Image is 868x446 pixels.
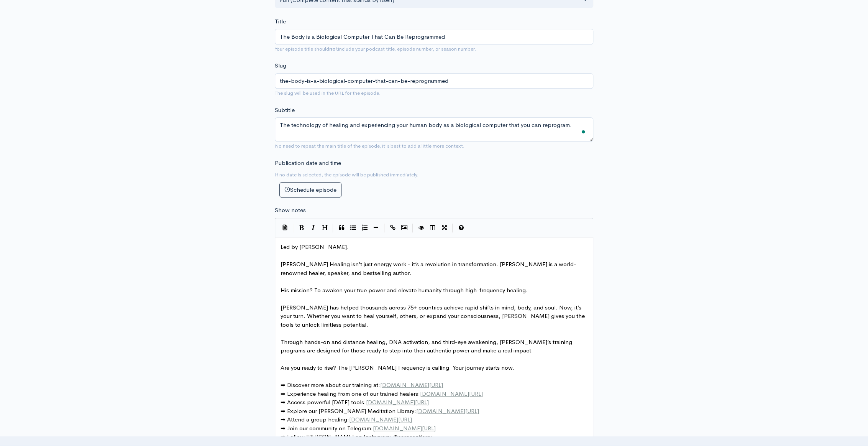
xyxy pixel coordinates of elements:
[275,46,476,52] small: Your episode title should include your podcast title, episode number, or season number.
[275,117,593,142] textarea: To enrich screen reader interactions, please activate Accessibility in Grammarly extension settings
[281,425,436,432] span: ➡ Join our community on Telegram:
[366,398,429,406] span: [DOMAIN_NAME][URL]
[384,224,385,232] i: |
[420,390,483,397] span: [DOMAIN_NAME][URL]
[275,17,286,26] label: Title
[399,222,410,234] button: Insert Image
[275,29,593,44] input: What is the episode's title?
[373,425,436,432] span: [DOMAIN_NAME][URL]
[438,222,450,234] button: Toggle Fullscreen
[319,222,330,234] button: Heading
[281,243,349,250] span: Led by [PERSON_NAME].
[329,46,338,52] strong: not
[281,407,479,415] span: ➡ Explore our [PERSON_NAME] Meditation Library:
[275,143,464,149] small: No need to repeat the main title of the episode, it's best to add a little more context.
[281,304,586,328] span: [PERSON_NAME] has helped thousands across 75+ countries achieve rapid shifts in mind, body, and s...
[275,61,286,70] label: Slug
[455,222,467,234] button: Markdown Guide
[387,222,399,234] button: Create Link
[275,106,295,115] label: Subtitle
[275,159,341,168] label: Publication date and time
[281,286,528,294] span: His mission? To awaken your true power and elevate humanity through high-frequency healing.
[281,398,429,406] span: ➡ Access powerful [DATE] tools:
[416,407,479,415] span: [DOMAIN_NAME][URL]
[281,433,432,440] span: ➡ Follow [PERSON_NAME] on Instagram: @sargeantjerry
[281,260,576,276] span: [PERSON_NAME] Healing isn’t just energy work - it’s a revolution in transformation. [PERSON_NAME]...
[281,381,443,388] span: ➡ Discover more about our training at:
[296,222,307,234] button: Bold
[275,171,418,178] small: If no date is selected, the episode will be published immediately.
[275,90,381,96] small: The slug will be used in the URL for the episode.
[279,182,341,198] button: Schedule episode
[347,222,359,234] button: Generic List
[279,222,290,233] button: Insert Show Notes Template
[333,224,333,232] i: |
[359,222,370,234] button: Numbered List
[275,73,593,89] input: title-of-episode
[275,206,306,215] label: Show notes
[380,381,443,388] span: [DOMAIN_NAME][URL]
[336,222,347,234] button: Quote
[293,224,294,232] i: |
[427,222,438,234] button: Toggle Side by Side
[452,224,453,232] i: |
[281,390,483,397] span: ➡ Experience healing from one of our trained healers:
[415,222,427,234] button: Toggle Preview
[349,416,412,423] span: [DOMAIN_NAME][URL]
[307,222,319,234] button: Italic
[281,338,574,354] span: Through hands-on and distance healing, DNA activation, and third-eye awakening, [PERSON_NAME]’s t...
[281,416,412,423] span: ➡ Attend a group healing:
[412,224,413,232] i: |
[370,222,382,234] button: Insert Horizontal Line
[281,364,514,371] span: Are you ready to rise? The [PERSON_NAME] Frequency is calling. Your journey starts now.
